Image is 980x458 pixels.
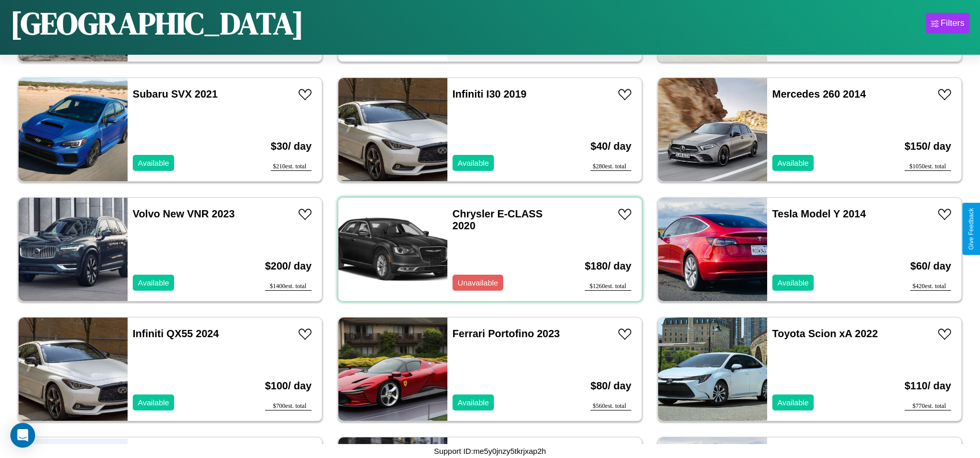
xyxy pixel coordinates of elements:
div: Give Feedback [968,208,975,250]
h3: $ 100 / day [265,370,312,402]
div: $ 1260 est. total [585,282,631,291]
p: Available [138,396,169,409]
div: $ 1400 est. total [265,282,312,291]
a: Infiniti I30 2019 [453,88,526,100]
a: Volvo New VNR 2023 [133,208,235,219]
div: $ 420 est. total [910,282,951,291]
p: Available [138,156,169,170]
p: Available [777,396,809,409]
a: Subaru SVX 2021 [133,88,218,100]
div: Filters [941,18,965,28]
a: Tesla Model Y 2014 [772,208,866,219]
p: Available [777,276,809,290]
div: $ 210 est. total [271,163,312,171]
p: Available [777,156,809,170]
h3: $ 150 / day [905,130,951,163]
div: $ 700 est. total [265,402,312,410]
div: $ 560 est. total [590,402,631,410]
h3: $ 200 / day [265,250,312,282]
button: Filters [926,13,970,34]
a: Toyota Scion xA 2022 [772,328,878,339]
p: Available [138,276,169,290]
h3: $ 80 / day [590,370,631,402]
div: $ 280 est. total [590,163,631,171]
a: Chrysler E-CLASS 2020 [453,208,543,231]
h1: [GEOGRAPHIC_DATA] [10,2,304,44]
h3: $ 40 / day [590,130,631,163]
h3: $ 180 / day [585,250,631,282]
p: Unavailable [458,276,498,290]
div: $ 1050 est. total [905,163,951,171]
h3: $ 60 / day [910,250,951,282]
a: Infiniti QX55 2024 [133,328,219,339]
p: Support ID: me5y0jnzy5tkrjxap2h [434,444,546,458]
div: Open Intercom Messenger [10,423,35,448]
a: Mercedes 260 2014 [772,88,866,100]
div: $ 770 est. total [905,402,951,410]
p: Available [458,156,489,170]
h3: $ 110 / day [905,370,951,402]
p: Available [458,396,489,409]
a: Ferrari Portofino 2023 [453,328,560,339]
h3: $ 30 / day [271,130,312,163]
